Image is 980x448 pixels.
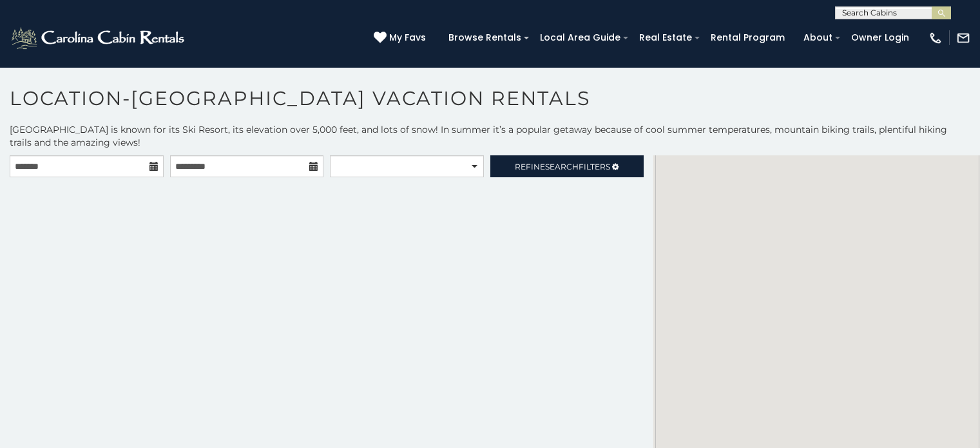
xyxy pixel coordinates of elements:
a: Owner Login [845,28,916,48]
span: My Favs [389,31,426,44]
a: About [797,28,839,48]
img: White-1-2.png [10,25,188,51]
a: Rental Program [704,28,791,48]
a: Real Estate [633,28,698,48]
span: Refine Filters [515,162,610,171]
span: Search [545,162,579,171]
img: mail-regular-white.png [956,31,970,45]
a: Local Area Guide [533,28,627,48]
img: phone-regular-white.png [928,31,943,45]
a: My Favs [374,31,429,45]
a: RefineSearchFilters [490,155,644,177]
a: Browse Rentals [442,28,528,48]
